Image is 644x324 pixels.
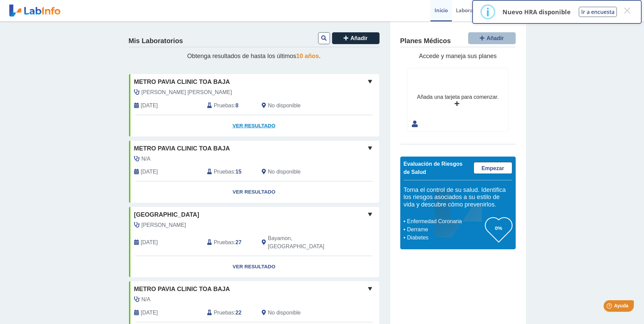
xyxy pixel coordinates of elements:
span: 10 años [296,53,319,59]
span: N/A [142,295,151,304]
li: Derrame [405,226,485,234]
span: Evaluación de Riesgos de Salud [404,161,463,175]
span: Empezar [481,165,504,171]
b: 22 [236,310,242,316]
span: Bayamon, PR [268,234,343,251]
span: 2025-04-22 [141,168,158,176]
span: Obtenga resultados de hasta los últimos . [187,53,320,59]
button: Close this dialog [621,4,633,17]
h3: 0% [485,224,512,232]
span: No disponible [268,309,301,317]
h5: Toma el control de su salud. Identifica los riesgos asociados a su estilo de vida y descubre cómo... [404,186,512,209]
span: Metro Pavia Clinic Toa Baja [134,77,230,87]
span: Pruebas [214,309,234,317]
span: No disponible [268,168,301,176]
span: No disponible [268,102,301,110]
button: Añadir [332,32,380,44]
span: 2024-08-22 [141,238,158,247]
h4: Planes Médicos [400,37,451,45]
a: Empezar [474,162,512,174]
span: [GEOGRAPHIC_DATA] [134,210,199,219]
button: Añadir [468,32,516,44]
span: Añadir [486,35,504,41]
button: Ir a encuesta [579,7,617,17]
span: Pruebas [214,168,234,176]
span: 2025-08-11 [141,102,158,110]
div: i [486,6,490,18]
li: Enfermedad Coronaria [405,217,485,226]
div: : [202,102,257,110]
iframe: Help widget launcher [584,298,637,317]
span: Metro Pavia Clinic Toa Baja [134,144,230,153]
span: 2024-04-16 [141,309,158,317]
div: : [202,168,257,176]
span: Accede y maneja sus planes [419,53,497,59]
a: Ver Resultado [129,181,379,203]
a: Ver Resultado [129,256,379,277]
div: : [202,234,257,251]
p: Nuevo HRA disponible [502,8,571,16]
b: 27 [236,239,242,245]
b: 15 [236,169,242,175]
span: Añadir [350,35,368,41]
span: Brito, Neftali [142,221,186,229]
a: Ver Resultado [129,115,379,137]
span: Metro Pavia Clinic Toa Baja [134,285,230,294]
h4: Mis Laboratorios [129,37,183,45]
span: Pruebas [214,102,234,110]
span: N/A [142,155,151,163]
b: 8 [236,103,239,108]
div: : [202,309,257,317]
span: Cruz Dardiz, Nicolas [142,88,232,96]
span: Pruebas [214,238,234,247]
li: Diabetes [405,234,485,242]
div: Añada una tarjeta para comenzar. [417,93,498,101]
